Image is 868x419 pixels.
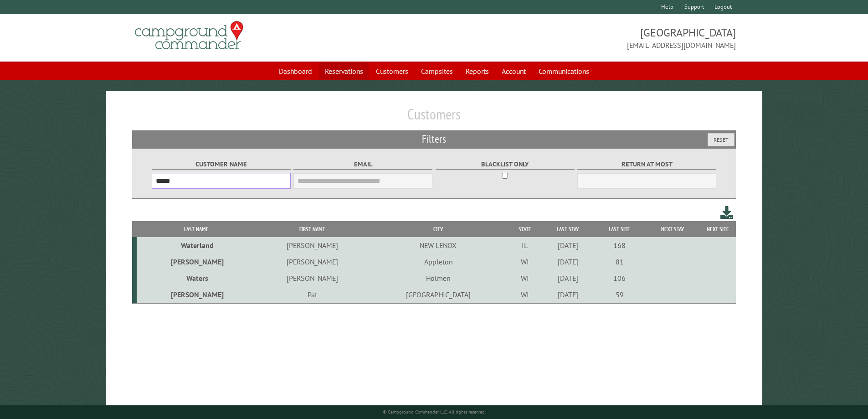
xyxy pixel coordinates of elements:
[137,237,257,253] td: Waterland
[383,409,486,415] small: © Campground Commander LLC. All rights reserved.
[137,286,257,303] td: [PERSON_NAME]
[594,237,645,253] td: 168
[594,270,645,286] td: 106
[319,62,369,80] a: Reservations
[594,253,645,270] td: 81
[508,253,542,270] td: WI
[416,62,458,80] a: Campsites
[369,270,508,286] td: Holmen
[594,286,645,303] td: 59
[508,221,542,237] th: State
[369,286,508,303] td: [GEOGRAPHIC_DATA]
[369,253,508,270] td: Appleton
[132,130,736,148] h2: Filters
[256,221,368,237] th: First Name
[436,159,575,170] label: Blacklist only
[369,237,508,253] td: NEW LENOX
[256,270,368,286] td: [PERSON_NAME]
[256,286,368,303] td: Pat
[256,253,368,270] td: [PERSON_NAME]
[543,257,593,266] div: [DATE]
[699,221,736,237] th: Next Site
[496,62,531,80] a: Account
[256,237,368,253] td: [PERSON_NAME]
[508,237,542,253] td: IL
[594,221,645,237] th: Last Site
[720,204,734,221] a: Download this customer list (.csv)
[645,221,699,237] th: Next Stay
[543,274,593,283] div: [DATE]
[508,286,542,303] td: WI
[542,221,594,237] th: Last Stay
[137,221,257,237] th: Last Name
[577,159,716,170] label: Return at most
[152,159,291,170] label: Customer Name
[434,25,736,51] span: [GEOGRAPHIC_DATA] [EMAIL_ADDRESS][DOMAIN_NAME]
[132,105,736,130] h1: Customers
[137,253,257,270] td: [PERSON_NAME]
[543,241,593,250] div: [DATE]
[508,270,542,286] td: WI
[137,270,257,286] td: Waters
[708,133,734,146] button: Reset
[370,62,414,80] a: Customers
[533,62,595,80] a: Communications
[293,159,432,170] label: Email
[543,290,593,299] div: [DATE]
[273,62,318,80] a: Dashboard
[460,62,494,80] a: Reports
[369,221,508,237] th: City
[132,18,246,53] img: Campground Commander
